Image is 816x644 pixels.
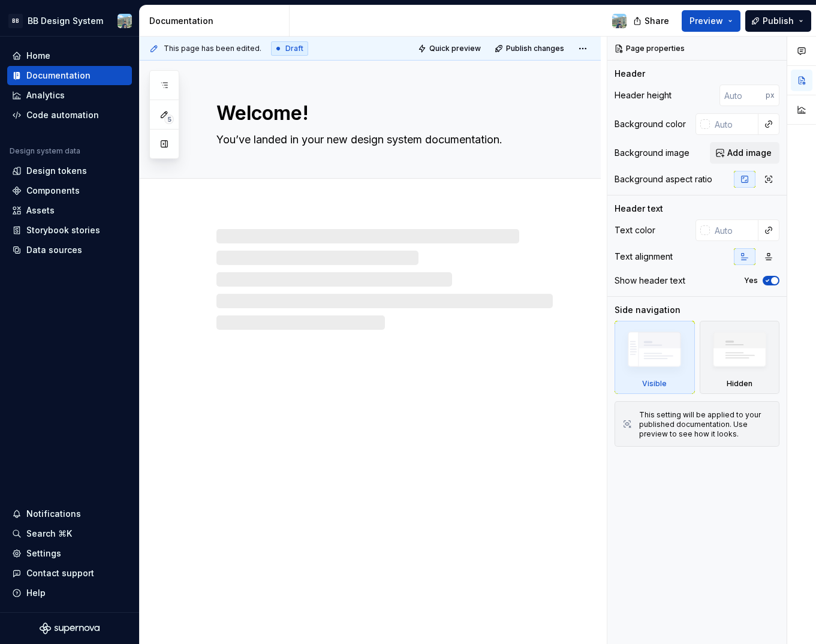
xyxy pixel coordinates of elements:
[615,203,663,215] div: Header text
[7,544,132,563] a: Settings
[744,276,758,285] label: Yes
[26,89,65,101] div: Analytics
[285,44,303,53] span: Draft
[642,379,667,389] div: Visible
[26,547,61,559] div: Settings
[615,251,673,263] div: Text alignment
[164,44,261,53] span: This page has been edited.
[719,85,766,106] input: Auto
[149,15,284,27] div: Documentation
[7,201,132,220] a: Assets
[615,304,680,316] div: Side navigation
[506,44,564,53] span: Publish changes
[7,583,132,603] button: Help
[26,109,99,121] div: Code automation
[615,321,695,394] div: Visible
[710,142,779,164] button: Add image
[491,40,570,57] button: Publish changes
[118,14,132,28] img: Sergio
[627,10,677,32] button: Share
[7,86,132,105] a: Analytics
[615,224,655,236] div: Text color
[414,40,486,57] button: Quick preview
[682,10,740,32] button: Preview
[763,15,794,27] span: Publish
[26,204,55,216] div: Assets
[689,15,723,27] span: Preview
[26,508,81,520] div: Notifications
[7,240,132,260] a: Data sources
[727,379,752,389] div: Hidden
[7,161,132,180] a: Design tokens
[766,91,775,100] p: px
[26,185,80,197] div: Components
[26,70,91,82] div: Documentation
[7,564,132,583] button: Contact support
[710,113,758,135] input: Auto
[7,46,132,65] a: Home
[8,14,23,28] div: BB
[26,165,87,177] div: Design tokens
[26,528,72,540] div: Search ⌘K
[645,15,669,27] span: Share
[26,224,100,236] div: Storybook stories
[28,15,103,27] div: BB Design System
[7,66,132,85] a: Documentation
[615,89,672,101] div: Header height
[7,221,132,240] a: Storybook stories
[2,8,137,34] button: BBBB Design SystemSergio
[700,321,780,394] div: Hidden
[164,115,174,124] span: 5
[26,587,46,599] div: Help
[7,181,132,200] a: Components
[727,147,772,159] span: Add image
[26,50,50,62] div: Home
[615,68,645,80] div: Header
[10,146,80,156] div: Design system data
[615,173,712,185] div: Background aspect ratio
[26,244,82,256] div: Data sources
[745,10,811,32] button: Publish
[615,118,686,130] div: Background color
[7,106,132,125] a: Code automation
[40,622,100,634] svg: Supernova Logo
[7,504,132,523] button: Notifications
[612,14,627,28] img: Sergio
[214,99,550,128] textarea: Welcome!
[615,147,689,159] div: Background image
[429,44,481,53] span: Quick preview
[639,410,772,439] div: This setting will be applied to your published documentation. Use preview to see how it looks.
[615,275,685,287] div: Show header text
[7,524,132,543] button: Search ⌘K
[214,130,550,149] textarea: You’ve landed in your new design system documentation.
[26,567,94,579] div: Contact support
[710,219,758,241] input: Auto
